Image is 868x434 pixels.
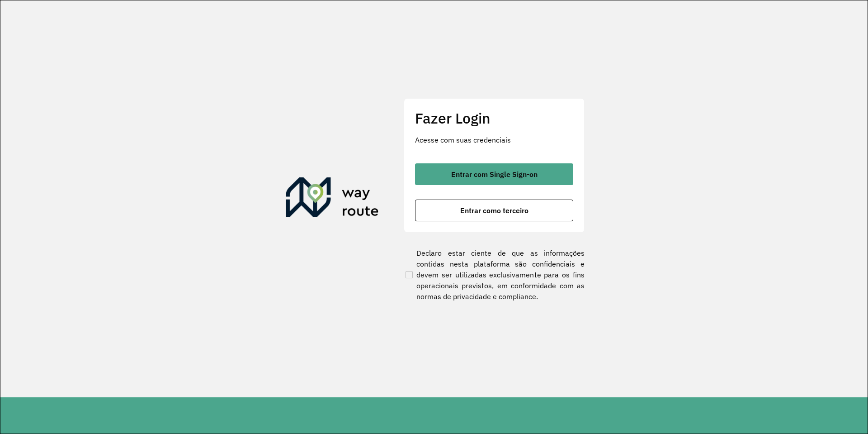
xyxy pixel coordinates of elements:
span: Entrar como terceiro [460,207,528,214]
button: button [415,200,573,221]
p: Acesse com suas credenciais [415,134,573,145]
h2: Fazer Login [415,110,573,127]
button: button [415,163,573,185]
img: Roteirizador AmbevTech [286,177,379,221]
span: Entrar com Single Sign-on [451,171,538,178]
label: Declaro estar ciente de que as informações contidas nesta plataforma são confidenciais e devem se... [404,248,585,302]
